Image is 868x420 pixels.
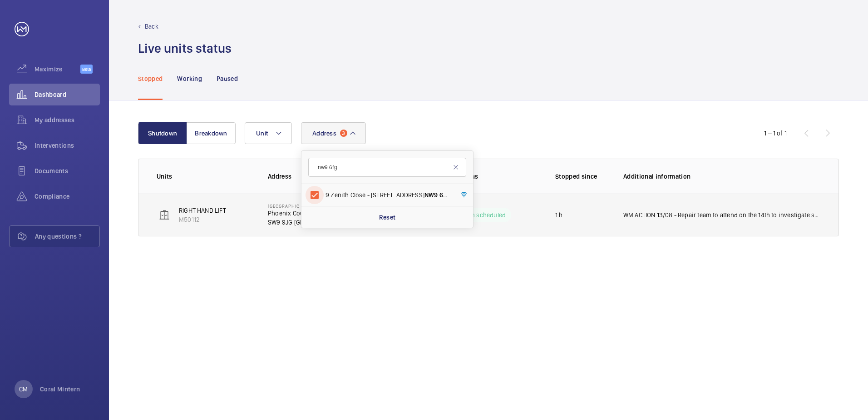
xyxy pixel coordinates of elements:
[179,206,226,215] p: RIGHT HAND LIFT
[138,122,187,144] button: Shutdown
[268,203,395,209] p: [GEOGRAPHIC_DATA] Flats 1-65 - High Risk Building
[268,209,395,218] p: Phoenix Court Flats 1-65
[308,158,466,177] input: Search by address
[764,129,787,138] div: 1 – 1 of 1
[145,22,158,31] p: Back
[217,74,238,83] p: Paused
[439,191,451,199] span: 6FG
[138,74,163,83] p: Stopped
[340,130,347,137] span: 3
[555,172,609,181] p: Stopped since
[35,141,100,150] span: Interventions
[159,210,170,220] img: elevator.svg
[177,74,202,83] p: Working
[245,122,292,144] button: Unit
[35,115,100,125] span: My addresses
[35,232,99,241] span: Any questions ?
[623,210,820,220] p: WM ACTION 13/08 - Repair team to attend on the 14th to investigate safety gear issues.
[312,130,336,137] span: Address
[325,190,450,200] span: 9 Zenith Close - [STREET_ADDRESS]
[256,130,268,137] span: Unit
[301,122,366,144] button: Address3
[80,65,93,74] span: Beta
[35,65,80,74] span: Maximize
[157,172,253,181] p: Units
[623,172,820,181] p: Additional information
[268,218,395,227] p: SW9 9JG [GEOGRAPHIC_DATA]
[35,90,100,99] span: Dashboard
[555,210,563,220] p: 1 h
[35,166,100,175] span: Documents
[40,385,80,394] p: Coral Mintern
[424,191,438,199] span: NW9
[138,40,232,57] h1: Live units status
[187,122,236,144] button: Breakdown
[379,213,396,222] p: Reset
[268,172,397,181] p: Address
[19,385,28,394] p: CM
[35,192,100,201] span: Compliance
[179,215,226,224] p: M50112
